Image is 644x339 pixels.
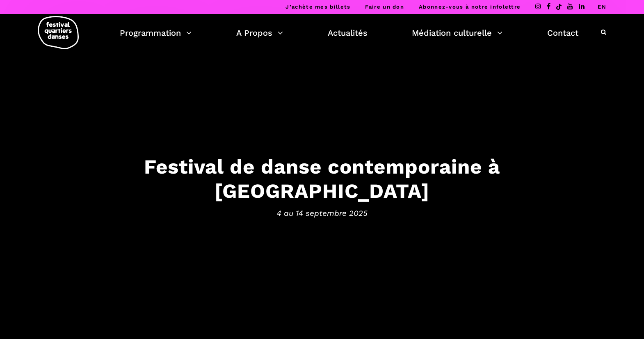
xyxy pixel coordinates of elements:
a: A Propos [236,26,283,40]
a: Faire un don [365,4,404,10]
a: J’achète mes billets [285,4,350,10]
img: logo-fqd-med [38,16,79,49]
a: Programmation [120,26,192,40]
a: Abonnez-vous à notre infolettre [419,4,521,10]
h3: Festival de danse contemporaine à [GEOGRAPHIC_DATA] [68,155,576,203]
a: Actualités [328,26,368,40]
a: Contact [547,26,578,40]
span: 4 au 14 septembre 2025 [68,207,576,219]
a: EN [598,4,606,10]
a: Médiation culturelle [412,26,502,40]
